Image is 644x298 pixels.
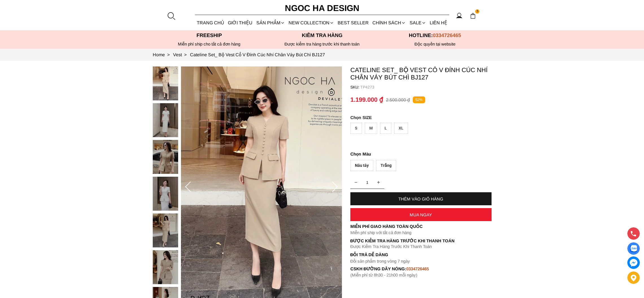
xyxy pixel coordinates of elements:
img: Cateline Set_ Bộ Vest Cổ V Đính Cúc Nhí Chân Váy Bút Chì BJ127_mini_3 [153,177,178,211]
div: SẢN PHẨM [254,15,287,30]
span: 0334726465 [433,33,461,38]
a: Link to Home [153,52,173,57]
p: 2.500.000 ₫ [386,97,410,103]
a: LIÊN HỆ [428,15,449,30]
div: Trắng [376,160,396,171]
p: 52% [413,96,425,103]
font: 0334726465 [406,266,429,271]
img: Cateline Set_ Bộ Vest Cổ V Đính Cúc Nhí Chân Váy Bút Chì BJ127_mini_2 [153,140,178,174]
p: SIZE [350,115,492,120]
img: Cateline Set_ Bộ Vest Cổ V Đính Cúc Nhí Chân Váy Bút Chì BJ127_mini_0 [153,66,178,100]
img: Cateline Set_ Bộ Vest Cổ V Đính Cúc Nhí Chân Váy Bút Chì BJ127_mini_1 [153,103,178,137]
font: Miễn phí ship với tất cả đơn hàng [350,230,411,235]
p: 1.199.000 ₫ [350,96,383,103]
a: Ngoc Ha Design [280,1,364,15]
font: Đổi sản phẩm trong vòng 7 ngày [350,259,410,264]
a: TRANG CHỦ [195,15,226,30]
span: > [182,52,189,57]
img: img-CART-ICON-ksit0nf1 [470,13,476,19]
div: MUA NGAY [350,212,492,217]
p: Màu [350,151,492,157]
img: Display image [630,245,637,252]
p: Được kiểm tra hàng trước khi thanh toán [266,42,379,47]
div: Chính sách [371,15,408,30]
h6: SKU: [350,85,360,89]
p: Freeship [153,33,266,38]
a: Display image [627,242,640,255]
p: Cateline Set_ Bộ Vest Cổ V Đính Cúc Nhí Chân Váy Bút Chì BJ127 [350,66,492,81]
img: Cateline Set_ Bộ Vest Cổ V Đính Cúc Nhí Chân Váy Bút Chì BJ127_mini_4 [153,213,178,247]
h6: Độc quyền tại website [379,42,492,47]
font: Kiểm tra hàng [302,33,342,38]
p: Được Kiểm Tra Hàng Trước Khi Thanh Toán [350,238,492,243]
img: Cateline Set_ Bộ Vest Cổ V Đính Cúc Nhí Chân Váy Bút Chì BJ127_mini_5 [153,250,178,284]
a: Link to Vest [173,52,190,57]
font: (Miễn phí từ 8h30 - 21h00 mỗi ngày) [350,273,417,277]
a: NEW COLLECTION [287,15,336,30]
div: S [350,123,362,134]
h6: Đổi trả dễ dàng [350,252,492,257]
font: Miễn phí giao hàng toàn quốc [350,224,423,229]
div: THÊM VÀO GIỎ HÀNG [350,196,492,201]
span: > [165,52,172,57]
a: SALE [408,15,428,30]
a: BEST SELLER [336,15,371,30]
div: XL [394,123,408,134]
a: GIỚI THIỆU [226,15,254,30]
p: TP4273 [360,85,492,89]
input: Quantity input [350,177,384,188]
a: Link to Cateline Set_ Bộ Vest Cổ V Đính Cúc Nhí Chân Váy Bút Chì BJ127 [190,52,325,57]
div: M [365,123,377,134]
a: messenger [627,256,640,269]
div: Miễn phí ship cho tất cả đơn hàng [153,42,266,47]
p: Hotline: [379,33,492,38]
span: 5 [475,9,480,14]
div: Nâu tây [350,160,373,171]
font: cskh đường dây nóng: [350,266,407,271]
div: L [380,123,391,134]
p: Được Kiểm Tra Hàng Trước Khi Thanh Toán [350,244,492,249]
